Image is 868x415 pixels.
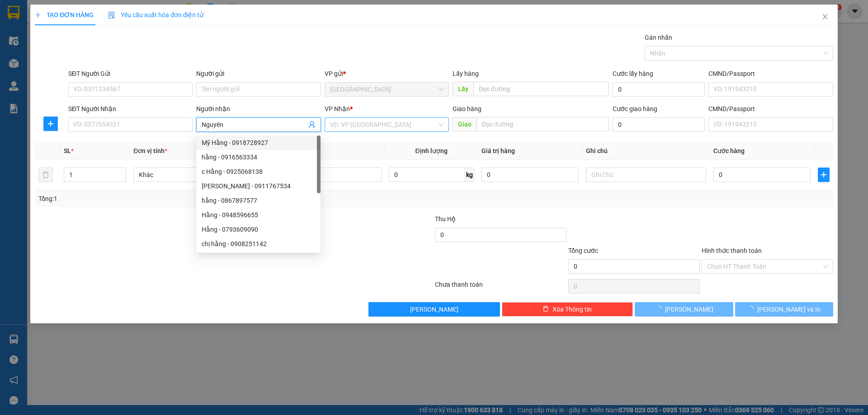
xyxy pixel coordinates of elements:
img: icon [108,12,115,19]
span: plus [818,171,829,178]
span: plus [44,120,57,127]
span: Thu Hộ [435,215,456,223]
span: Định lượng [415,147,448,154]
span: Giao hàng [453,105,481,112]
label: Hình thức thanh toán [702,247,762,254]
div: hằng - 0916563334 [202,152,315,162]
span: VP Nhận [325,105,350,112]
span: close [821,13,829,20]
div: SĐT Người Gửi [68,69,193,79]
input: Cước giao hàng [613,117,705,132]
div: hằng - 0867897577 [202,196,315,205]
button: deleteXóa Thông tin [502,302,633,317]
span: Xóa Thông tin [552,304,592,314]
span: Cước hàng [713,147,745,154]
div: Mỹ Hằng - 0918728927 [202,138,315,148]
span: loading [655,306,665,312]
label: Gán nhãn [645,34,672,41]
div: c ngọc hằng - 0911767534 [196,179,321,193]
div: Mỹ Hằng - 0918728927 [196,135,321,150]
th: Ghi chú [582,142,710,160]
div: c Hằng - 0925068138 [196,164,321,179]
span: Khác [139,168,248,182]
div: VP gửi [325,69,449,79]
div: Hằng - 0793609090 [196,222,321,237]
div: Người nhận [196,104,321,114]
span: Đà Lạt [330,83,443,96]
input: Ghi Chú [586,168,706,182]
span: Lấy hàng [453,70,479,77]
div: CMND/Passport [708,104,833,114]
span: Giao [453,117,476,131]
div: Hằng - 0948596655 [202,210,315,220]
div: Tổng: 1 [38,194,335,204]
button: [PERSON_NAME] [368,302,500,317]
span: SL [64,147,71,154]
div: SĐT Người Nhận [68,104,193,114]
span: loading [747,306,757,312]
div: Chưa thanh toán [434,280,567,295]
div: Người gửi [196,69,321,79]
input: Dọc đường [473,82,609,96]
span: kg [465,168,474,182]
button: [PERSON_NAME] [635,302,733,317]
span: Đơn vị tính [133,147,167,154]
input: Dọc đường [476,117,609,131]
button: plus [818,168,830,182]
div: CMND/Passport [708,69,833,79]
div: [PERSON_NAME] - 0911767534 [202,181,315,191]
span: Giá trị hàng [481,147,515,154]
div: hằng - 0867897577 [196,193,321,208]
div: hằng - 0916563334 [196,150,321,164]
span: Yêu cầu xuất hóa đơn điện tử [108,11,203,19]
button: delete [38,168,53,182]
span: delete [542,306,549,313]
span: [PERSON_NAME] và In [757,304,821,314]
label: Cước giao hàng [613,105,657,112]
span: [PERSON_NAME] [665,304,713,314]
div: Hằng - 0948596655 [196,208,321,222]
button: Close [812,5,838,30]
input: 0 [481,168,579,182]
button: [PERSON_NAME] và In [735,302,833,317]
div: Hằng - 0793609090 [202,224,315,234]
span: user-add [308,121,316,128]
span: Lấy [453,82,473,96]
input: VD: Bàn, Ghế [261,168,381,182]
span: TẠO ĐƠN HÀNG [35,11,94,19]
span: Tổng cước [568,247,598,254]
div: chị hằng - 0908251142 [202,239,315,249]
button: plus [43,117,58,131]
div: c Hằng - 0925068138 [202,167,315,177]
span: plus [35,12,41,18]
input: Cước lấy hàng [613,82,705,97]
label: Cước lấy hàng [613,70,653,77]
span: [PERSON_NAME] [410,304,458,314]
div: chị hằng - 0908251142 [196,237,321,251]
